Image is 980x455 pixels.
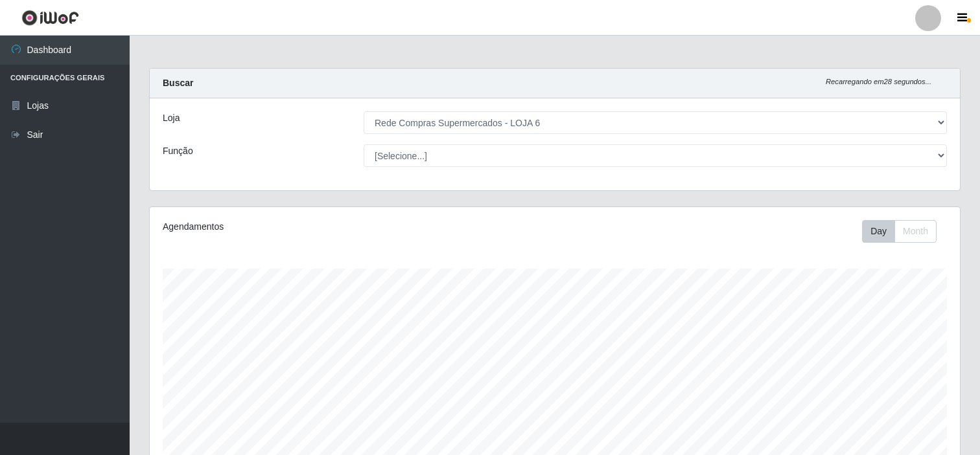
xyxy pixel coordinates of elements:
div: Agendamentos [163,220,478,234]
label: Função [163,144,193,158]
button: Day [862,220,895,243]
img: CoreUI Logo [21,10,79,26]
div: First group [862,220,937,243]
button: Month [894,220,937,243]
i: Recarregando em 28 segundos... [826,78,931,85]
strong: Buscar [163,78,193,88]
div: Toolbar with button groups [862,220,947,243]
label: Loja [163,111,180,125]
